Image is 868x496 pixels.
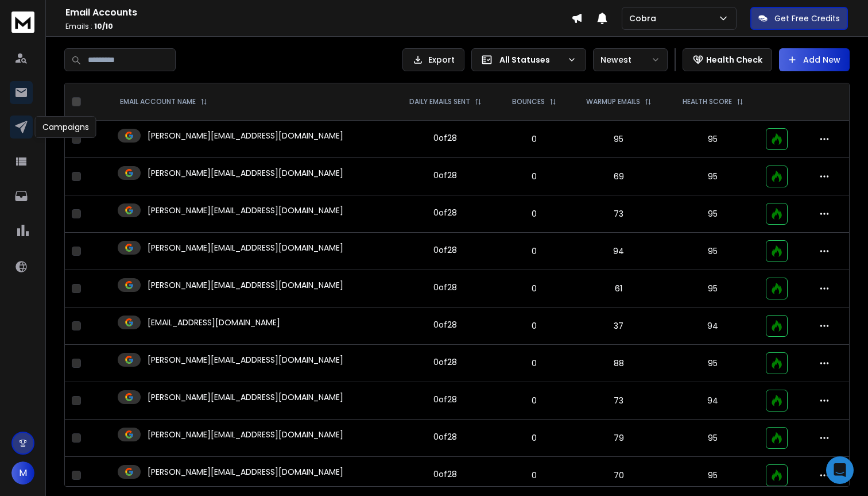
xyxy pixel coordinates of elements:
td: 95 [667,420,759,457]
td: 61 [570,270,667,307]
div: 0 of 28 [433,356,457,368]
p: Health Check [706,54,762,66]
div: 0 of 28 [433,468,457,480]
td: 88 [570,345,667,382]
p: 0 [505,357,563,369]
p: Cobra [629,13,661,24]
p: [PERSON_NAME][EMAIL_ADDRESS][DOMAIN_NAME] [148,167,343,179]
td: 95 [667,121,759,158]
button: Add New [779,48,850,71]
td: 95 [667,233,759,270]
p: [PERSON_NAME][EMAIL_ADDRESS][DOMAIN_NAME] [148,130,343,141]
p: 0 [505,171,563,182]
td: 94 [570,233,667,270]
p: 0 [505,470,563,481]
button: Get Free Credits [750,7,848,30]
td: 73 [570,382,667,420]
td: 95 [667,457,759,494]
p: 0 [505,283,563,294]
p: Emails : [65,22,571,31]
div: 0 of 28 [433,282,457,293]
p: All Statuses [499,54,563,66]
td: 70 [570,457,667,494]
button: Export [402,48,464,71]
span: 10 / 10 [94,21,113,31]
p: 0 [505,432,563,444]
div: 0 of 28 [433,132,457,144]
div: Campaigns [35,116,96,138]
button: M [11,462,34,485]
p: [PERSON_NAME][EMAIL_ADDRESS][DOMAIN_NAME] [148,391,343,403]
td: 79 [570,420,667,457]
div: 0 of 28 [433,319,457,330]
h1: Email Accounts [65,6,571,20]
button: Health Check [683,48,772,71]
p: [EMAIL_ADDRESS][DOMAIN_NAME] [148,317,280,328]
p: BOUNCES [512,97,545,106]
td: 37 [570,307,667,345]
p: 0 [505,208,563,220]
p: DAILY EMAILS SENT [409,97,470,106]
p: [PERSON_NAME][EMAIL_ADDRESS][DOMAIN_NAME] [148,466,343,478]
div: 0 of 28 [433,170,457,181]
button: Newest [593,48,668,71]
div: Open Intercom Messenger [826,456,854,484]
p: 0 [505,245,563,257]
p: HEALTH SCORE [683,97,732,106]
div: 0 of 28 [433,394,457,405]
p: [PERSON_NAME][EMAIL_ADDRESS][DOMAIN_NAME] [148,354,343,366]
p: 0 [505,320,563,332]
img: logo [11,11,34,33]
td: 95 [667,270,759,307]
td: 95 [570,121,667,158]
div: EMAIL ACCOUNT NAME [120,97,207,106]
td: 94 [667,382,759,420]
p: Get Free Credits [774,13,840,24]
div: 0 of 28 [433,431,457,443]
div: 0 of 28 [433,207,457,218]
td: 94 [667,307,759,345]
td: 95 [667,158,759,195]
p: WARMUP EMAILS [586,97,640,106]
p: 0 [505,133,563,145]
p: 0 [505,395,563,406]
p: [PERSON_NAME][EMAIL_ADDRESS][DOMAIN_NAME] [148,279,343,291]
div: 0 of 28 [433,244,457,256]
p: [PERSON_NAME][EMAIL_ADDRESS][DOMAIN_NAME] [148,205,343,216]
td: 69 [570,158,667,195]
td: 73 [570,195,667,233]
td: 95 [667,195,759,233]
p: [PERSON_NAME][EMAIL_ADDRESS][DOMAIN_NAME] [148,429,343,440]
p: [PERSON_NAME][EMAIL_ADDRESS][DOMAIN_NAME] [148,242,343,253]
td: 95 [667,345,759,382]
